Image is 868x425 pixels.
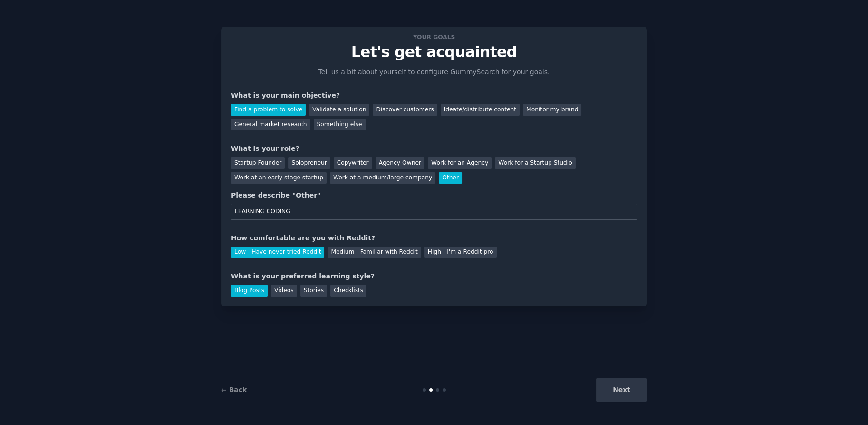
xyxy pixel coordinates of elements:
div: Please describe "Other" [231,190,637,200]
div: High - I'm a Reddit pro [424,247,497,258]
div: What is your role? [231,144,637,154]
div: Agency Owner [376,157,424,169]
div: Medium - Familiar with Reddit [328,247,421,258]
div: Validate a solution [309,104,369,116]
p: Tell us a bit about yourself to configure GummySearch for your goals. [314,67,554,77]
div: What is your preferred learning style? [231,271,637,281]
div: Solopreneur [288,157,330,169]
div: How comfortable are you with Reddit? [231,233,637,243]
div: What is your main objective? [231,90,637,100]
div: Work for an Agency [428,157,492,169]
p: Let's get acquainted [231,44,637,60]
div: Work at an early stage startup [231,172,327,184]
div: Videos [271,285,297,297]
div: Find a problem to solve [231,104,306,116]
div: Stories [300,285,327,297]
div: Copywriter [334,157,372,169]
div: Ideate/distribute content [441,104,520,116]
div: Work at a medium/large company [330,172,435,184]
div: Work for a Startup Studio [495,157,575,169]
div: Other [439,172,462,184]
a: ← Back [221,386,247,394]
span: Your goals [411,32,457,42]
div: Checklists [330,285,366,297]
input: Your role [231,204,637,220]
div: General market research [231,119,310,131]
div: Startup Founder [231,157,285,169]
div: Something else [314,119,366,131]
div: Low - Have never tried Reddit [231,247,324,258]
div: Monitor my brand [523,104,581,116]
div: Blog Posts [231,285,268,297]
div: Discover customers [373,104,437,116]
